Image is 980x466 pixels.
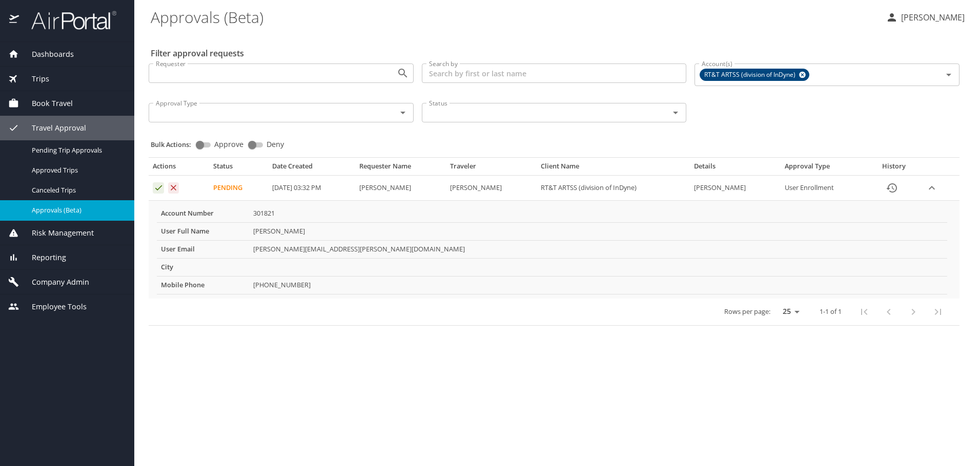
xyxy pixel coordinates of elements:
button: expand row [924,180,940,196]
p: [PERSON_NAME] [898,11,965,24]
td: RT&T ARTSS (division of InDyne) [537,176,690,201]
span: Risk Management [19,227,94,239]
th: User Full Name [157,222,249,240]
th: Traveler [446,162,537,175]
p: Bulk Actions: [151,140,199,149]
th: Details [690,162,781,175]
p: Rows per page: [724,308,770,315]
td: [DATE] 03:32 PM [268,176,355,201]
input: Search by first or last name [422,63,687,83]
button: [PERSON_NAME] [882,8,969,27]
button: History [880,176,904,200]
td: [PERSON_NAME] [249,222,947,240]
span: Approvals (Beta) [32,205,122,215]
th: Date Created [268,162,355,175]
p: 1-1 of 1 [820,308,842,315]
span: Approved Trips [32,165,122,175]
table: More info for approvals [157,205,947,294]
th: Requester Name [355,162,446,175]
span: Canceled Trips [32,185,122,195]
th: Approval Type [781,162,868,175]
span: Dashboards [19,49,74,60]
th: City [157,258,249,276]
button: Open [668,105,683,120]
h2: Filter approval requests [151,45,244,61]
td: [PERSON_NAME] [355,176,446,201]
td: [PERSON_NAME] [690,176,781,201]
button: Deny request [168,182,179,194]
th: Account Number [157,205,249,222]
button: Open [942,68,956,82]
span: Employee Tools [19,301,87,312]
span: Book Travel [19,98,73,109]
img: airportal-logo.png [20,10,116,30]
table: Approval table [149,162,959,325]
span: Company Admin [19,277,89,288]
th: User Email [157,240,249,258]
td: User Enrollment [781,176,868,201]
td: [PERSON_NAME] [446,176,537,201]
th: Status [209,162,268,175]
span: Deny [267,141,284,148]
th: Actions [149,162,209,175]
h1: Approvals (Beta) [151,1,877,33]
button: Open [396,105,410,120]
img: icon-airportal.png [9,10,20,30]
button: Open [396,66,410,80]
span: Reporting [19,252,66,263]
span: Approve [214,141,243,148]
span: Trips [19,73,49,84]
span: Pending Trip Approvals [32,145,122,155]
button: Approve request [153,182,164,194]
td: 301821 [249,205,947,222]
td: Pending [209,176,268,201]
th: History [868,162,920,175]
span: Travel Approval [19,122,86,134]
td: [PERSON_NAME][EMAIL_ADDRESS][PERSON_NAME][DOMAIN_NAME] [249,240,947,258]
span: RT&T ARTSS (division of InDyne) [700,70,802,80]
td: [PHONE_NUMBER] [249,276,947,294]
div: RT&T ARTSS (division of InDyne) [700,69,809,81]
th: Mobile Phone [157,276,249,294]
select: rows per page [774,304,803,319]
th: Client Name [537,162,690,175]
